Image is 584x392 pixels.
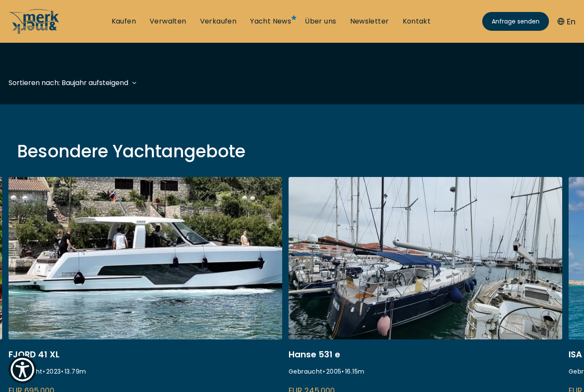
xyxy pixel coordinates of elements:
button: En [557,16,575,27]
a: Anfrage senden [482,12,549,31]
a: Verkaufen [200,17,237,26]
a: Verwalten [150,17,186,26]
span: Anfrage senden [492,17,540,26]
a: Über uns [305,17,336,26]
a: Newsletter [350,17,389,26]
a: Yacht News [250,17,291,26]
div: Sortieren nach: Baujahr aufsteigend [9,77,128,88]
a: Kaufen [112,17,136,26]
button: Show Accessibility Preferences [9,356,36,383]
a: Kontakt [403,17,431,26]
